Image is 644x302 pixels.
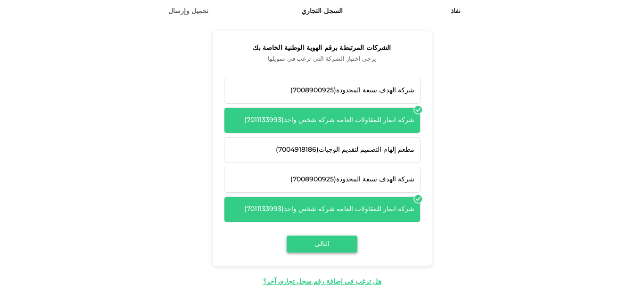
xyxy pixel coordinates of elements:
[290,87,336,94] span: ( 7008900925 )
[168,8,209,15] span: تحميل وإرسال
[224,42,421,54] span: الشركات المرتبطة برقم الهوية الوطنية الخاصة بك
[287,236,357,253] button: التالي
[230,145,414,155] div: مطعم إلهام التصميم لتقديم الوجبات
[230,204,414,214] div: شركة اتمار للمقاولات العامة شركة شخص واحد
[451,8,461,15] span: نفاذ
[224,54,421,65] span: يرجى اختيار الشركة التي ترغب في تمويلها
[244,206,284,212] span: ( 7011133993 )
[290,176,336,183] span: ( 7008900925 )
[244,117,284,123] span: ( 7011133993 )
[276,147,319,153] span: ( 7004918186 )
[230,115,414,125] div: شركة اتمار للمقاولات العامة شركة شخص واحد
[263,277,381,287] div: هل ترغب في إضافة رقم سجل تجاري آخر؟
[230,175,414,185] div: شركة الهدف سبعة المحدودة
[230,86,414,96] div: شركة الهدف سبعة المحدودة
[301,8,343,15] span: السجل التجاري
